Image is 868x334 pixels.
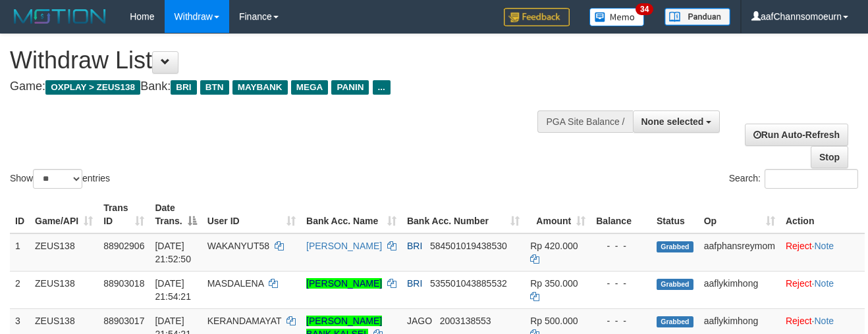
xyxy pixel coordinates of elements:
span: Grabbed [657,316,693,327]
th: Bank Acc. Number: activate to sort column ascending [402,196,525,233]
th: Amount: activate to sort column ascending [525,196,591,233]
span: 34 [636,3,653,15]
span: MEGA [291,80,329,95]
span: BTN [200,80,229,95]
th: Date Trans.: activate to sort column descending [149,196,202,233]
span: MASDALENA [207,278,264,289]
span: Grabbed [657,241,693,252]
a: [PERSON_NAME] [306,278,382,289]
input: Search: [765,169,858,189]
td: 1 [10,233,30,272]
img: Feedback.jpg [504,8,570,26]
div: - - - [596,277,646,290]
img: Button%20Memo.svg [589,8,645,26]
span: 88903018 [103,278,144,289]
a: Run Auto-Refresh [745,124,848,146]
select: Showentries [33,169,82,189]
th: Game/API: activate to sort column ascending [30,196,98,233]
span: JAGO [407,316,432,326]
a: Reject [786,278,812,289]
span: Rp 350.000 [530,278,578,289]
span: OXPLAY > ZEUS138 [45,80,140,95]
div: PGA Site Balance / [537,110,632,133]
span: 88902906 [103,241,144,251]
td: aaflykimhong [699,271,780,308]
th: Trans ID: activate to sort column ascending [98,196,149,233]
td: · [780,233,865,272]
span: ... [373,80,391,95]
a: Note [814,316,834,326]
th: Status [651,196,699,233]
th: ID [10,196,30,233]
span: BRI [171,80,196,95]
span: Copy 535501043885532 to clipboard [430,278,507,289]
a: Note [814,278,834,289]
span: Copy 2003138553 to clipboard [440,316,491,326]
a: Stop [811,146,848,168]
span: BRI [407,278,422,289]
a: Note [814,241,834,251]
td: · [780,271,865,308]
h1: Withdraw List [10,47,566,74]
span: Grabbed [657,279,693,290]
label: Search: [729,169,858,189]
span: [DATE] 21:54:21 [155,278,191,302]
span: 88903017 [103,316,144,326]
th: Balance [591,196,651,233]
a: Reject [786,316,812,326]
td: ZEUS138 [30,233,98,272]
th: User ID: activate to sort column ascending [202,196,301,233]
a: Reject [786,241,812,251]
span: [DATE] 21:52:50 [155,241,191,264]
h4: Game: Bank: [10,80,566,93]
th: Op: activate to sort column ascending [699,196,780,233]
th: Bank Acc. Name: activate to sort column ascending [301,196,402,233]
td: aafphansreymom [699,233,780,272]
div: - - - [596,314,646,327]
span: None selected [641,116,704,127]
span: Rp 420.000 [530,241,578,251]
button: None selected [633,110,720,133]
img: MOTION_logo.png [10,7,110,26]
label: Show entries [10,169,110,189]
span: Copy 584501019438530 to clipboard [430,241,507,251]
span: WAKANYUT58 [207,241,269,251]
a: [PERSON_NAME] [306,241,382,251]
div: - - - [596,239,646,252]
span: Rp 500.000 [530,316,578,326]
span: MAYBANK [232,80,288,95]
span: PANIN [331,80,369,95]
td: ZEUS138 [30,271,98,308]
span: KERANDAMAYAT [207,316,282,326]
span: BRI [407,241,422,251]
img: panduan.png [665,8,730,26]
th: Action [780,196,865,233]
td: 2 [10,271,30,308]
